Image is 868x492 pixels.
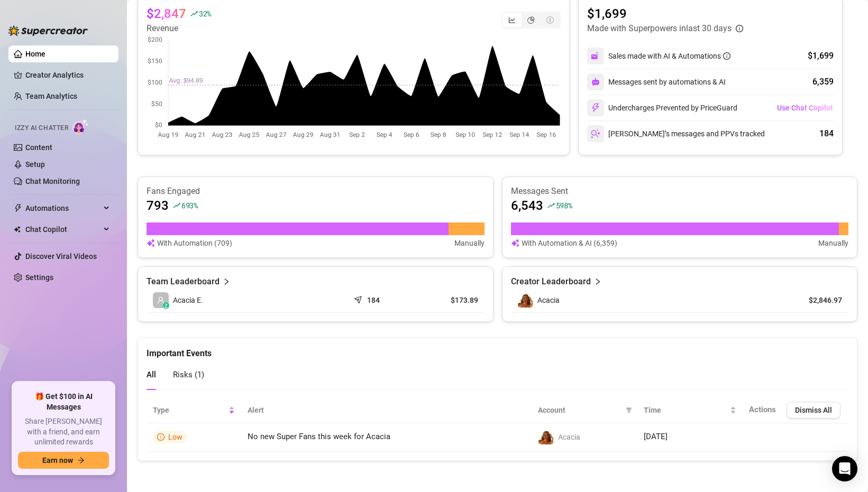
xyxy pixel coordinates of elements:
div: Important Events [147,338,848,360]
div: segmented control [501,12,561,29]
span: Time [644,404,728,416]
img: svg%3e [591,129,600,138]
div: Open Intercom Messenger [832,456,857,481]
a: Discover Viral Videos [25,252,97,261]
div: [PERSON_NAME]’s messages and PPVs tracked [587,125,765,142]
span: Acacia E. [173,294,203,306]
img: Acacia [538,430,553,444]
article: $173.89 [423,295,478,305]
article: Manually [818,237,848,249]
span: rise [547,202,555,209]
span: 🎁 Get $100 in AI Messages [18,392,109,412]
span: thunderbolt [14,204,22,212]
span: All [147,370,156,379]
article: Creator Leaderboard [511,275,591,288]
button: Dismiss All [787,402,840,419]
article: Team Leaderboard [147,275,220,288]
div: Undercharges Prevented by PriceGuard [587,99,737,116]
span: Actions [749,405,776,414]
span: Share [PERSON_NAME] with a friend, and earn unlimited rewards [18,416,109,448]
a: Chat Monitoring [25,177,80,185]
span: Earn now [42,456,73,465]
article: Made with Superpowers in last 30 days [587,22,732,35]
span: filter [626,407,632,413]
span: filter [624,402,634,418]
span: Low [168,433,182,441]
span: Risks ( 1 ) [173,370,204,379]
a: Home [25,50,45,58]
article: Revenue [147,22,211,35]
span: dollar-circle [546,16,554,24]
span: Dismiss All [795,406,832,414]
span: Type [153,404,226,416]
span: rise [190,10,198,17]
span: line-chart [508,16,516,24]
span: [DATE] [644,432,668,441]
img: Chat Copilot [14,226,21,233]
span: user [157,296,165,304]
button: Earn nowarrow-right [18,452,109,469]
a: Creator Analytics [25,67,110,83]
a: Team Analytics [25,92,77,100]
span: info-circle [723,52,730,60]
span: Chat Copilot [25,221,100,238]
article: Fans Engaged [147,185,485,197]
div: 6,359 [812,76,834,88]
span: info-circle [157,433,165,441]
article: 184 [367,295,380,305]
img: svg%3e [591,51,600,61]
span: Use Chat Copilot [777,104,833,112]
span: Izzy AI Chatter [15,123,68,133]
span: Acacia [558,433,580,441]
img: logo-BBDzfeDw.svg [8,25,88,36]
div: $1,699 [808,50,834,62]
span: Acacia [537,296,560,304]
a: Settings [25,273,53,282]
article: $2,847 [147,5,186,22]
article: 6,543 [511,197,543,214]
span: arrow-right [77,457,85,464]
span: 32 % [199,8,211,18]
th: Alert [241,397,532,423]
span: Account [538,404,622,416]
span: pie-chart [527,16,535,24]
article: With Automation & AI (6,359) [522,237,617,249]
article: $1,699 [587,5,743,22]
a: Content [25,143,52,152]
a: Setup [25,160,45,169]
span: rise [173,202,180,209]
div: Messages sent by automations & AI [587,73,726,90]
div: Sales made with AI & Automations [608,50,730,62]
th: Time [637,397,743,423]
img: svg%3e [591,103,600,113]
img: svg%3e [591,78,600,86]
img: svg%3e [511,237,519,249]
th: Type [147,397,241,423]
span: 693 % [181,200,198,210]
article: 793 [147,197,169,214]
span: right [594,275,601,288]
article: $2,846.97 [794,295,842,305]
div: 184 [819,127,834,140]
article: Manually [454,237,485,249]
img: svg%3e [147,237,155,249]
article: With Automation (709) [157,237,232,249]
article: Messages Sent [511,185,849,197]
span: No new Super Fans this week for Acacia [248,432,390,441]
div: z [163,302,169,309]
span: Automations [25,200,100,217]
button: Use Chat Copilot [776,99,834,116]
span: 598 % [556,200,572,210]
img: AI Chatter [72,119,89,134]
span: info-circle [736,25,743,32]
img: Acacia [518,293,533,308]
span: right [223,275,230,288]
span: send [354,293,364,304]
